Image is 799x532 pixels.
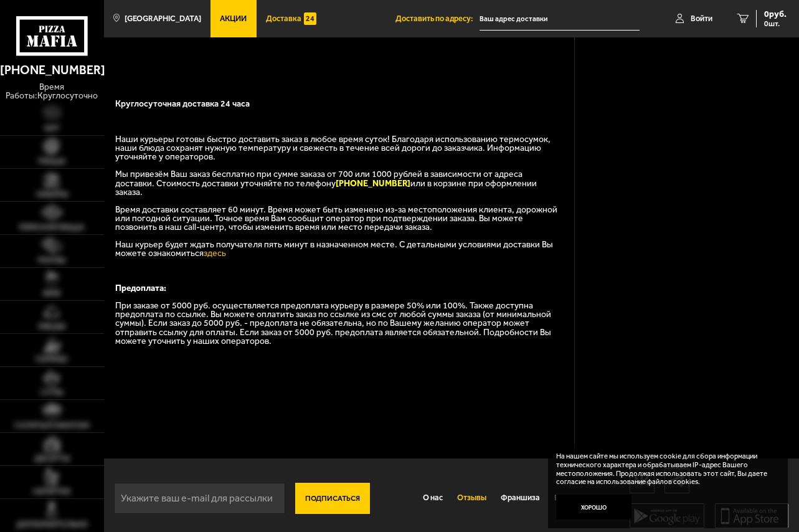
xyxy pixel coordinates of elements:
[556,495,631,520] button: Хорошо
[33,488,70,496] span: Напитки
[43,290,61,298] span: WOK
[115,134,551,163] span: Наши курьеры готовы быстро доставить заказ в любое время суток! Благодаря использованию термосумо...
[14,422,89,430] span: Салаты и закуски
[395,15,480,23] span: Доставить по адресу:
[415,485,450,512] a: О нас
[556,452,772,487] p: На нашем сайте мы используем cookie для сбора информации технического характера и обрабатываем IP...
[114,483,285,514] input: Укажите ваш e-mail для рассылки
[115,283,166,293] b: Предоплата:
[34,455,70,463] span: Десерты
[115,204,557,233] span: Время доставки составляет 60 минут. Время может быть изменено из-за местоположения клиента, дорож...
[295,483,370,514] button: Подписаться
[115,169,537,197] span: Мы привезём Ваш заказ бесплатно при сумме заказа от 700 или 1000 рублей в зависимости от адреса д...
[125,15,201,23] span: [GEOGRAPHIC_DATA]
[764,10,787,19] span: 0 руб.
[40,389,63,397] span: Супы
[38,323,65,331] span: Обеды
[336,178,410,189] b: [PHONE_NUMBER]
[266,15,301,23] span: Доставка
[19,224,84,232] span: Римская пицца
[547,485,597,512] a: Вакансии
[115,300,551,346] span: При заказе от 5000 руб. осуществляется предоплата курьеру в размере 50% или 100%. Также доступна ...
[204,248,226,259] a: здесь
[304,12,316,25] img: 15daf4d41897b9f0e9f617042186c801.svg
[38,257,65,265] span: Роллы
[44,125,60,133] span: Хит
[35,356,68,364] span: Горячее
[764,20,787,27] span: 0 шт.
[36,191,68,199] span: Наборы
[450,485,493,512] a: Отзывы
[691,15,712,23] span: Войти
[16,521,88,529] span: Дополнительно
[220,15,247,23] span: Акции
[115,239,553,259] span: Наш курьер будет ждать получателя пять минут в назначенном месте. С детальными условиями доставки...
[494,485,547,512] a: Франшиза
[115,98,563,118] h3: Круглосуточная доставка 24 часа
[38,158,65,166] span: Пицца
[480,7,640,31] input: Ваш адрес доставки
